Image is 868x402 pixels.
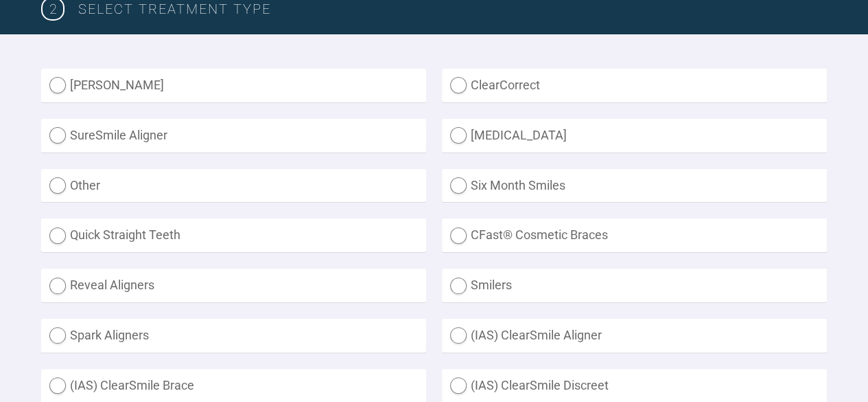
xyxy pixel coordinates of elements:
label: Spark Aligners [41,319,426,353]
label: CFast® Cosmetic Braces [442,219,827,252]
label: Smilers [442,269,827,302]
label: Reveal Aligners [41,269,426,302]
label: SureSmile Aligner [41,119,426,153]
label: (IAS) ClearSmile Aligner [442,319,827,353]
label: ClearCorrect [442,69,827,102]
label: [MEDICAL_DATA] [442,119,827,153]
label: Quick Straight Teeth [41,219,426,252]
label: Six Month Smiles [442,169,827,203]
label: Other [41,169,426,203]
label: [PERSON_NAME] [41,69,426,102]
